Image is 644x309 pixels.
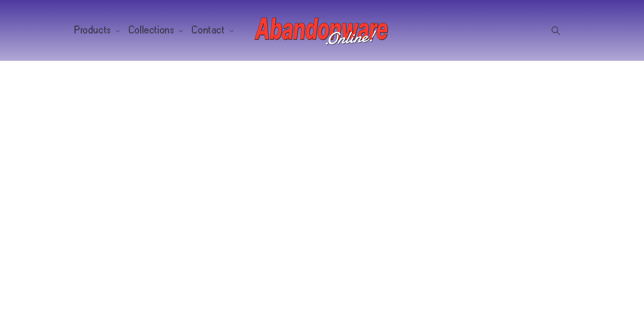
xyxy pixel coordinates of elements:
[255,13,389,49] img: Abandonware
[69,21,124,40] summary: Products
[192,26,225,34] span: Contact
[124,21,187,40] summary: Collections
[546,21,566,41] summary: Search
[129,26,175,34] span: Collections
[251,9,393,52] a: Abandonware
[187,21,237,40] summary: Contact
[75,26,112,34] span: Products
